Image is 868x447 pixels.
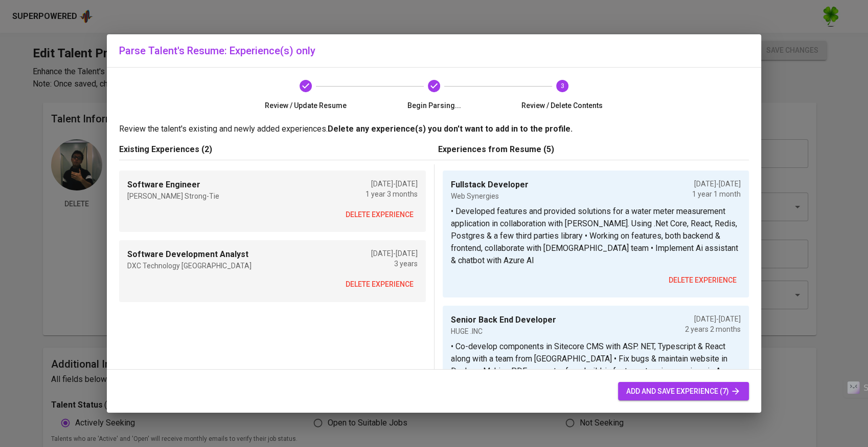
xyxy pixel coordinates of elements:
[127,261,252,271] p: DXC Technology [GEOGRAPHIC_DATA]
[246,100,366,111] span: Review / Update Resume
[346,278,414,291] span: delete experience
[502,100,622,111] span: Review / Delete Contents
[346,208,414,221] span: delete experience
[685,314,741,324] p: [DATE] - [DATE]
[451,191,529,201] p: Web Synergies
[374,100,494,111] span: Begin Parsing...
[127,191,219,201] p: [PERSON_NAME] Strong-Tie
[119,143,430,156] p: Existing Experiences (2)
[451,179,529,191] p: Fullstack Developer
[692,179,741,189] p: [DATE] - [DATE]
[438,143,749,156] p: Experiences from Resume (5)
[665,271,741,290] button: delete experience
[328,124,573,134] b: Delete any experience(s) you don't want to add in to the profile.
[341,205,418,224] button: delete experience
[119,123,749,135] p: Review the talent's existing and newly added experiences.
[692,189,741,199] p: 1 year 1 month
[451,205,741,267] p: • Developed features and provided solutions for a water meter measurement application in collabor...
[626,385,741,398] span: add and save experience (7)
[451,314,556,326] p: Senior Back End Developer
[366,189,418,199] p: 1 year 3 months
[127,179,219,191] p: Software Engineer
[366,179,418,189] p: [DATE] - [DATE]
[371,259,418,269] p: 3 years
[341,275,418,294] button: delete experience
[618,382,749,401] button: add and save experience (7)
[119,42,749,59] h6: Parse Talent's Resume: Experience(s) only
[560,82,564,90] text: 3
[669,274,737,287] span: delete experience
[685,324,741,334] p: 2 years 2 months
[371,248,418,259] p: [DATE] - [DATE]
[127,248,252,261] p: Software Development Analyst
[451,326,556,336] p: HUGE .INC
